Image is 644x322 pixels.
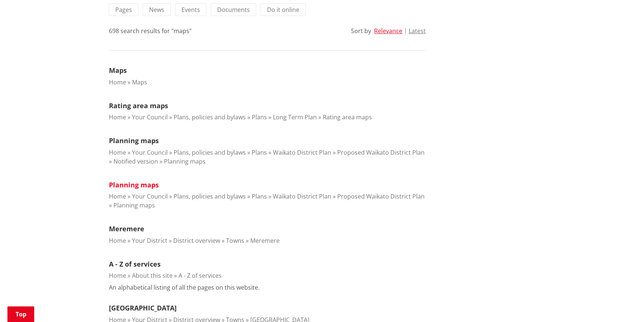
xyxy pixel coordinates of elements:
[132,113,168,121] a: Your Council
[252,148,267,157] a: Plans
[132,271,173,280] a: About this site
[174,148,246,157] a: Plans, policies and bylaws
[109,271,126,280] a: Home
[252,113,267,121] a: Plans
[132,192,168,200] a: Your Council
[132,236,167,245] a: Your District
[109,78,126,86] a: Home
[273,148,331,157] a: Waikato District Plan
[337,192,425,200] a: Proposed Waikato District Plan
[109,283,260,292] p: An alphabetical listing of all the pages on this website.
[351,26,371,35] div: Sort by
[113,157,158,165] a: Notified version
[273,192,331,200] a: Waikato District Plan
[273,113,317,121] a: Long Term Plan
[109,148,126,157] a: Home
[132,148,168,157] a: Your Council
[109,26,191,35] div: 698 search results for "maps"
[174,192,246,200] a: Plans, policies and bylaws
[109,66,127,75] a: Maps
[337,148,425,157] a: Proposed Waikato District Plan
[132,78,147,86] a: Maps
[109,136,159,145] a: Planning maps
[181,6,200,14] span: Events
[173,236,220,245] a: District overview
[109,101,168,110] a: Rating area maps
[267,6,299,14] span: Do it online
[109,236,126,245] a: Home
[109,192,126,200] a: Home
[178,271,222,280] a: A - Z of services
[109,303,177,312] a: [GEOGRAPHIC_DATA]
[250,236,280,245] a: Meremere
[109,180,159,189] a: Planning maps
[217,6,250,14] span: Documents
[7,306,34,322] a: Top
[610,291,637,318] iframe: Messenger Launcher
[149,6,164,14] span: News
[113,201,155,209] a: Planning maps
[109,113,126,121] a: Home
[174,113,246,121] a: Plans, policies and bylaws
[374,28,402,34] button: Relevance
[109,224,144,233] a: Meremere
[323,113,372,121] a: Rating area maps
[226,236,244,245] a: Towns
[252,192,267,200] a: Plans
[409,28,426,34] button: Latest
[164,157,206,165] a: Planning maps
[115,6,132,14] span: Pages
[109,260,161,268] a: A - Z of services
